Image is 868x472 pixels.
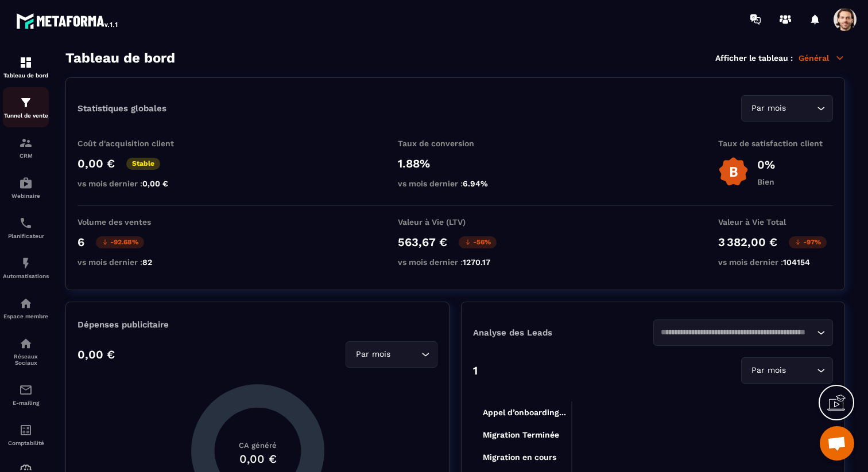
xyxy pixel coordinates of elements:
[96,236,144,248] p: -92.68%
[77,179,192,188] p: vs mois dernier :
[3,400,49,406] p: E-mailing
[741,357,833,384] div: Search for option
[77,103,166,114] p: Statistiques globales
[3,328,49,375] a: social-networksocial-networkRéseaux Sociaux
[19,297,33,310] img: automations
[463,179,488,188] span: 6.94%
[3,47,49,87] a: formationformationTableau de bord
[19,56,33,69] img: formation
[715,53,793,63] p: Afficher le tableau :
[3,353,49,366] p: Réseaux Sociaux
[65,50,175,66] h3: Tableau de bord
[3,153,49,159] p: CRM
[398,157,513,170] p: 1.88%
[459,236,497,248] p: -56%
[473,364,478,377] p: 1
[741,95,833,122] div: Search for option
[3,313,49,319] p: Espace membre
[77,139,192,148] p: Coût d'acquisition client
[77,319,437,330] p: Dépenses publicitaire
[3,112,49,119] p: Tunnel de vente
[783,258,810,267] span: 104154
[3,248,49,288] a: automationsautomationsAutomatisations
[398,217,513,227] p: Valeur à Vie (LTV)
[77,348,115,361] p: 0,00 €
[19,176,33,190] img: automations
[820,426,854,461] a: Ouvrir le chat
[19,256,33,270] img: automations
[19,383,33,397] img: email
[142,179,168,188] span: 0,00 €
[799,53,845,63] p: Général
[3,233,49,239] p: Planificateur
[77,157,115,170] p: 0,00 €
[19,423,33,437] img: accountant
[398,235,447,249] p: 563,67 €
[3,415,49,455] a: accountantaccountantComptabilité
[3,72,49,79] p: Tableau de bord
[789,236,827,248] p: -97%
[19,216,33,230] img: scheduler
[19,337,33,350] img: social-network
[757,158,775,171] p: 0%
[3,375,49,415] a: emailemailE-mailing
[463,258,490,267] span: 1270.17
[126,158,160,170] p: Stable
[718,217,833,227] p: Valeur à Vie Total
[749,102,788,115] span: Par mois
[3,440,49,446] p: Comptabilité
[19,136,33,150] img: formation
[483,408,566,418] tspan: Appel d’onboarding...
[393,348,418,361] input: Search for option
[16,10,119,31] img: logo
[3,208,49,248] a: schedulerschedulerPlanificateur
[718,157,749,187] img: b-badge-o.b3b20ee6.svg
[346,341,437,368] div: Search for option
[653,319,834,346] div: Search for option
[749,364,788,377] span: Par mois
[3,87,49,127] a: formationformationTunnel de vente
[142,258,152,267] span: 82
[398,258,513,267] p: vs mois dernier :
[661,326,815,339] input: Search for option
[473,327,653,338] p: Analyse des Leads
[483,453,556,462] tspan: Migration en cours
[3,167,49,208] a: automationsautomationsWebinaire
[788,102,814,115] input: Search for option
[398,179,513,188] p: vs mois dernier :
[483,430,559,440] tspan: Migration Terminée
[718,139,833,148] p: Taux de satisfaction client
[718,235,777,249] p: 3 382,00 €
[77,235,84,249] p: 6
[353,348,393,361] span: Par mois
[3,288,49,328] a: automationsautomationsEspace membre
[3,273,49,279] p: Automatisations
[3,193,49,199] p: Webinaire
[788,364,814,377] input: Search for option
[757,177,775,186] p: Bien
[398,139,513,148] p: Taux de conversion
[718,258,833,267] p: vs mois dernier :
[77,217,192,227] p: Volume des ventes
[77,258,192,267] p: vs mois dernier :
[3,127,49,167] a: formationformationCRM
[19,96,33,110] img: formation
